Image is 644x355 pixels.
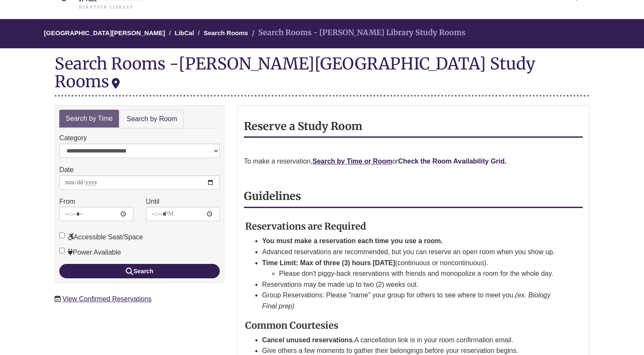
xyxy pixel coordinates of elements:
label: Power Available [59,247,121,258]
label: Category [59,133,87,144]
button: Search [59,264,220,278]
strong: Cancel unused reservations. [262,336,354,344]
input: Accessible Seat/Space [59,233,65,238]
li: (continuous or noncontinuous). [262,258,562,279]
label: Until [146,196,160,207]
strong: Guidelines [244,189,301,203]
a: View Confirmed Reservations [63,295,152,302]
label: Date [59,164,74,175]
a: Search by Room [120,110,184,129]
strong: Common Courtesies [245,319,338,331]
strong: Time Limit: Max of three (3) hours [DATE] [262,259,395,266]
a: LibCal [174,29,194,36]
li: Group Reservations: Please "name" your group for others to see where to meet you. [262,290,562,311]
p: To make a reservation, or [244,156,583,167]
div: [PERSON_NAME][GEOGRAPHIC_DATA] Study Rooms [55,53,535,92]
a: [GEOGRAPHIC_DATA][PERSON_NAME] [44,29,165,36]
a: Search by Time or Room [312,158,392,165]
input: Power Available [59,248,65,253]
strong: You must make a reservation each time you use a room. [262,237,443,244]
div: Search Rooms - [55,55,589,96]
li: Advanced reservations are recommended, but you can reserve an open room when you show up. [262,247,562,258]
li: Please don't piggy-back reservations with friends and monopolize a room for the whole day. [279,268,562,279]
li: Reservations may be made up to two (2) weeks out. [262,279,562,290]
a: Search by Time [59,110,119,128]
strong: Reservations are Required [245,220,366,232]
em: (ex. Biology Final prep) [262,291,550,310]
a: Search Rooms [204,29,248,36]
label: From [59,196,75,207]
nav: Breadcrumb [55,19,589,48]
strong: Reserve a Study Room [244,119,362,133]
label: Accessible Seat/Space [59,232,143,243]
li: A cancellation link is in your room confirmation email. [262,335,562,346]
li: Search Rooms - [PERSON_NAME] Library Study Rooms [250,27,465,39]
a: Check the Room Availability Grid. [398,158,506,165]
